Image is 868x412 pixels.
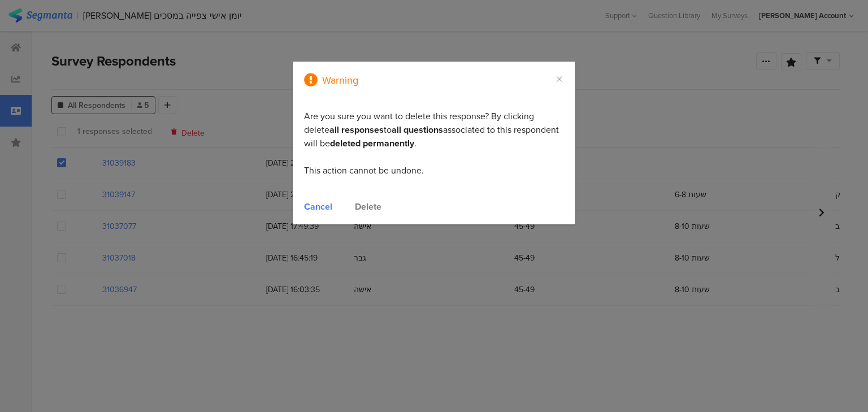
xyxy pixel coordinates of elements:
[392,123,443,136] b: all questions
[330,137,414,150] b: deleted permanently
[555,73,564,86] button: Close
[329,123,384,136] b: all responses
[304,110,559,177] span: Are you sure you want to delete this response? By clicking delete to associated to this responden...
[304,200,332,213] div: Cancel
[322,75,358,85] div: Warning
[293,62,575,224] div: dialog
[355,200,381,213] div: Delete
